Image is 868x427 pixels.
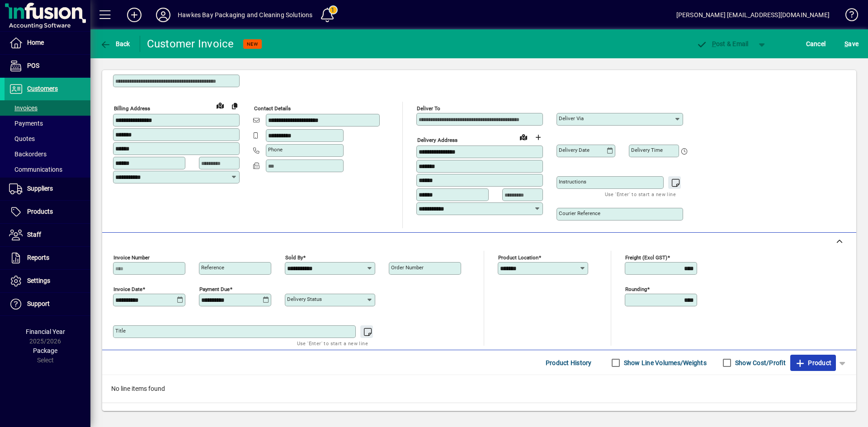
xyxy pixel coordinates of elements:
button: Copy to Delivery address [227,99,242,113]
app-page-header-button: Back [90,36,140,52]
span: Communications [9,166,62,173]
mat-label: Delivery date [559,147,590,153]
a: Invoices [5,100,90,116]
button: Product [790,355,836,371]
a: Communications [5,162,90,177]
button: Add [120,7,149,23]
button: Post & Email [692,36,753,52]
span: Product [795,356,831,370]
a: Quotes [5,131,90,146]
mat-label: Delivery time [631,147,663,153]
mat-label: Instructions [559,178,586,185]
span: S [844,40,848,47]
a: View on map [516,130,531,144]
button: Save [842,36,861,52]
span: P [712,40,716,47]
mat-label: Deliver To [417,105,440,112]
a: View on map [213,98,227,113]
a: Staff [5,224,90,246]
mat-hint: Use 'Enter' to start a new line [605,189,676,199]
button: Choose address [531,130,545,145]
a: Reports [5,247,90,269]
a: Support [5,293,90,315]
a: Settings [5,270,90,292]
span: Cancel [806,37,826,51]
mat-label: Order number [391,264,424,271]
button: Product History [542,355,595,371]
mat-label: Reference [201,264,224,271]
button: Profile [149,7,178,23]
span: Staff [27,231,41,238]
a: POS [5,55,90,77]
span: ave [844,37,859,51]
a: Products [5,201,90,223]
span: Backorders [9,150,47,158]
span: POS [27,62,39,69]
mat-label: Delivery status [287,296,322,302]
span: Support [27,300,50,307]
span: ost & Email [696,40,749,47]
span: Products [27,208,53,215]
span: Customers [27,85,58,92]
span: Financial Year [26,328,65,335]
span: Invoices [9,104,38,112]
div: Customer Invoice [147,37,234,51]
button: Cancel [804,36,828,52]
mat-label: Sold by [285,254,303,261]
label: Show Cost/Profit [733,358,786,367]
span: Back [100,40,130,47]
span: Suppliers [27,185,53,192]
label: Show Line Volumes/Weights [622,358,707,367]
span: Home [27,39,44,46]
a: Payments [5,116,90,131]
span: Reports [27,254,49,261]
div: Hawkes Bay Packaging and Cleaning Solutions [178,8,313,22]
span: NEW [247,41,258,47]
span: Quotes [9,135,35,142]
mat-label: Title [115,328,126,334]
a: Backorders [5,146,90,162]
button: Back [98,36,132,52]
div: No line items found [102,375,856,403]
mat-label: Courier Reference [559,210,600,216]
a: Suppliers [5,178,90,200]
mat-label: Freight (excl GST) [625,254,667,261]
mat-label: Phone [268,146,283,153]
mat-label: Payment due [199,286,230,292]
span: Package [33,347,57,354]
mat-label: Deliver via [559,115,584,122]
mat-label: Invoice date [113,286,142,292]
span: Settings [27,277,50,284]
mat-hint: Use 'Enter' to start a new line [297,338,368,348]
div: [PERSON_NAME] [EMAIL_ADDRESS][DOMAIN_NAME] [676,8,830,22]
mat-label: Rounding [625,286,647,292]
a: Home [5,32,90,54]
mat-label: Invoice number [113,254,150,261]
a: Knowledge Base [839,2,857,31]
mat-label: Product location [498,254,538,261]
span: Product History [546,356,592,370]
span: Payments [9,120,43,127]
